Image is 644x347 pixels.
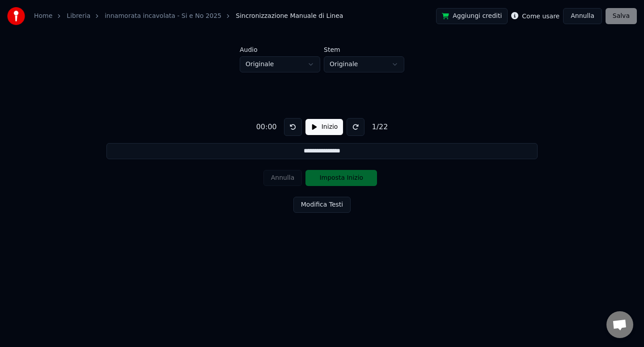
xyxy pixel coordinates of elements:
button: Aggiungi crediti [436,8,508,24]
div: 1 / 22 [368,122,391,132]
label: Audio [240,47,320,53]
span: Sincronizzazione Manuale di Linea [236,12,343,21]
a: Home [34,12,52,21]
div: Aprire la chat [606,311,633,338]
div: 00:00 [253,122,280,132]
nav: breadcrumb [34,12,343,21]
img: youka [7,7,25,25]
button: Inizio [305,119,343,135]
button: Annulla [563,8,602,24]
a: Libreria [67,12,90,21]
label: Stem [324,47,404,53]
label: Come usare [522,13,559,19]
a: innamorata incavolata - Si e No 2025 [105,12,221,21]
button: Modifica Testi [293,197,351,213]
